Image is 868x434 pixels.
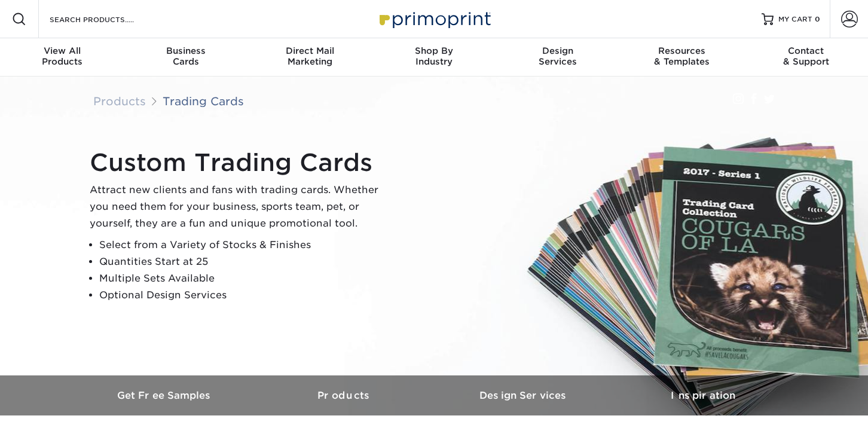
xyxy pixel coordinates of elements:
div: Marketing [248,45,372,67]
span: Contact [744,45,868,56]
a: Resources& Templates [620,38,744,77]
h3: Products [255,390,434,401]
a: Contact& Support [744,38,868,77]
input: SEARCH PRODUCTS..... [48,12,165,26]
h1: Custom Trading Cards [90,148,389,177]
a: DesignServices [496,38,620,77]
span: Direct Mail [248,45,372,56]
div: Cards [124,45,247,67]
li: Optional Design Services [99,287,389,304]
a: Shop ByIndustry [372,38,496,77]
a: Products [255,375,434,415]
a: Direct MailMarketing [248,38,372,77]
li: Multiple Sets Available [99,270,389,287]
span: 0 [815,15,820,23]
h3: Get Free Samples [75,390,255,401]
img: Primoprint [374,6,494,32]
a: Trading Cards [163,94,244,108]
a: Products [93,94,146,108]
span: Design [496,45,620,56]
div: Services [496,45,620,67]
h3: Design Services [434,390,613,401]
a: Inspiration [613,375,793,415]
h3: Inspiration [613,390,793,401]
span: MY CART [778,14,812,25]
li: Quantities Start at 25 [99,253,389,270]
a: BusinessCards [124,38,247,77]
span: Shop By [372,45,496,56]
li: Select from a Variety of Stocks & Finishes [99,237,389,253]
a: Get Free Samples [75,375,255,415]
span: Business [124,45,247,56]
span: Resources [620,45,744,56]
div: Industry [372,45,496,67]
div: & Support [744,45,868,67]
a: Design Services [434,375,613,415]
div: & Templates [620,45,744,67]
p: Attract new clients and fans with trading cards. Whether you need them for your business, sports ... [90,182,389,232]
